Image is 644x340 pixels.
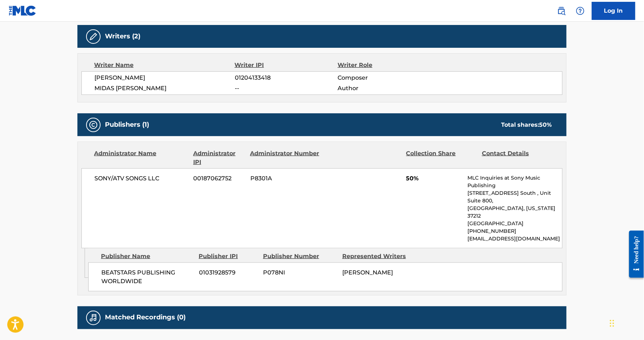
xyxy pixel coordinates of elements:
[539,121,552,128] span: 50 %
[9,5,37,16] img: MLC Logo
[94,84,235,93] span: MIDAS [PERSON_NAME]
[105,32,140,41] h5: Writers (2)
[554,4,569,18] a: Public Search
[235,61,338,70] div: Writer IPI
[199,268,258,277] span: 01031928579
[89,32,98,41] img: Writers
[557,7,566,15] img: search
[101,268,194,286] span: BEATSTARS PUBLISHING WORLDWIDE
[482,149,552,167] div: Contact Details
[608,305,644,340] iframe: Chat Widget
[105,121,149,129] h5: Publishers (1)
[468,189,562,205] p: [STREET_ADDRESS] South , Unit Suite 800,
[342,269,393,276] span: [PERSON_NAME]
[573,4,588,18] div: Help
[592,2,635,20] a: Log In
[193,149,245,167] div: Administrator IPI
[468,205,562,220] p: [GEOGRAPHIC_DATA], [US_STATE] 37212
[94,61,235,70] div: Writer Name
[468,227,562,235] p: [PHONE_NUMBER]
[624,225,644,284] iframe: Resource Center
[610,312,614,334] div: Drag
[342,252,416,261] div: Represented Writers
[406,149,476,167] div: Collection Share
[199,252,258,261] div: Publisher IPI
[94,174,188,183] span: SONY/ATV SONGS LLC
[89,121,98,129] img: Publishers
[94,149,188,167] div: Administrator Name
[263,252,337,261] div: Publisher Number
[89,314,98,322] img: Matched Recordings
[338,74,431,82] span: Composer
[338,84,431,93] span: Author
[338,61,431,70] div: Writer Role
[263,268,337,277] span: P078NI
[250,149,320,167] div: Administrator Number
[406,174,462,183] span: 50%
[235,74,338,82] span: 01204133418
[105,314,186,322] h5: Matched Recordings (0)
[94,74,235,82] span: [PERSON_NAME]
[576,7,585,15] img: help
[194,174,245,183] span: 00187062752
[235,84,338,93] span: --
[468,174,562,189] p: MLC Inquiries at Sony Music Publishing
[501,121,552,129] div: Total shares:
[250,174,321,183] span: P8301A
[468,235,562,243] p: [EMAIL_ADDRESS][DOMAIN_NAME]
[468,220,562,227] p: [GEOGRAPHIC_DATA]
[101,252,193,261] div: Publisher Name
